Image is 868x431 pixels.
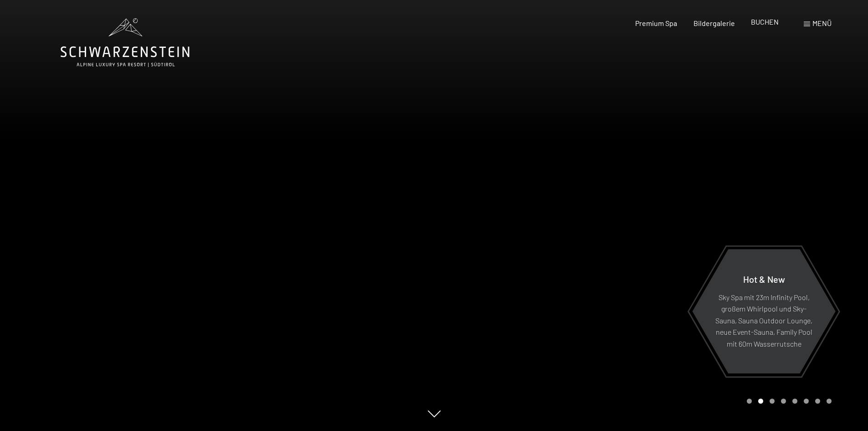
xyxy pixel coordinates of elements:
div: Carousel Page 4 [781,399,786,404]
a: Premium Spa [635,19,677,27]
div: Carousel Page 1 [747,399,752,404]
a: Hot & New Sky Spa mit 23m Infinity Pool, großem Whirlpool und Sky-Sauna, Sauna Outdoor Lounge, ne... [692,249,836,374]
div: Carousel Page 3 [770,399,775,404]
a: Bildergalerie [693,19,735,27]
a: BUCHEN [751,17,779,26]
div: Carousel Page 6 [804,399,809,404]
div: Carousel Pagination [744,399,832,404]
p: Sky Spa mit 23m Infinity Pool, großem Whirlpool und Sky-Sauna, Sauna Outdoor Lounge, neue Event-S... [714,291,813,349]
span: Menü [812,19,832,27]
div: Carousel Page 5 [792,399,797,404]
span: Hot & New [743,273,785,284]
div: Carousel Page 2 (Current Slide) [758,399,763,404]
div: Carousel Page 8 [827,399,832,404]
div: Carousel Page 7 [815,399,820,404]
